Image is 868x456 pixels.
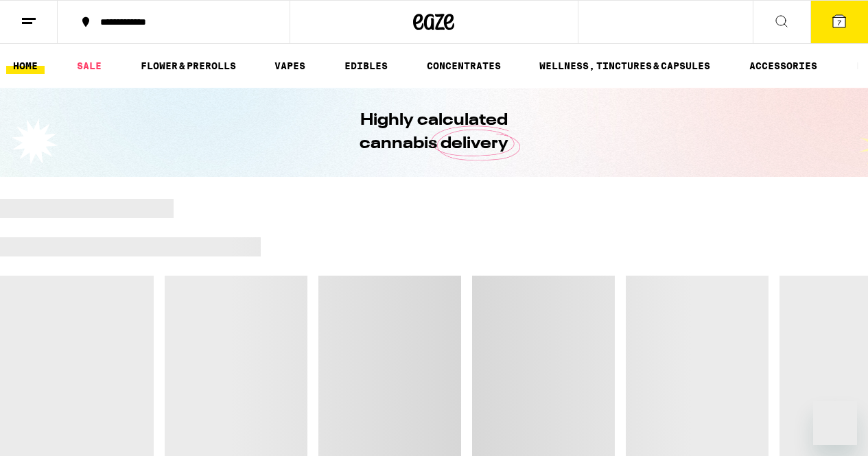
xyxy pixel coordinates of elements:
a: SALE [70,58,108,74]
h1: Highly calculated cannabis delivery [321,109,548,156]
a: FLOWER & PREROLLS [134,58,243,74]
a: VAPES [268,58,312,74]
a: EDIBLES [338,58,395,74]
a: ACCESSORIES [742,58,824,74]
span: 7 [837,19,841,27]
iframe: Button to launch messaging window [813,401,857,445]
button: 7 [810,1,868,43]
a: HOME [6,58,45,74]
a: WELLNESS, TINCTURES & CAPSULES [532,58,717,74]
a: CONCENTRATES [420,58,508,74]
